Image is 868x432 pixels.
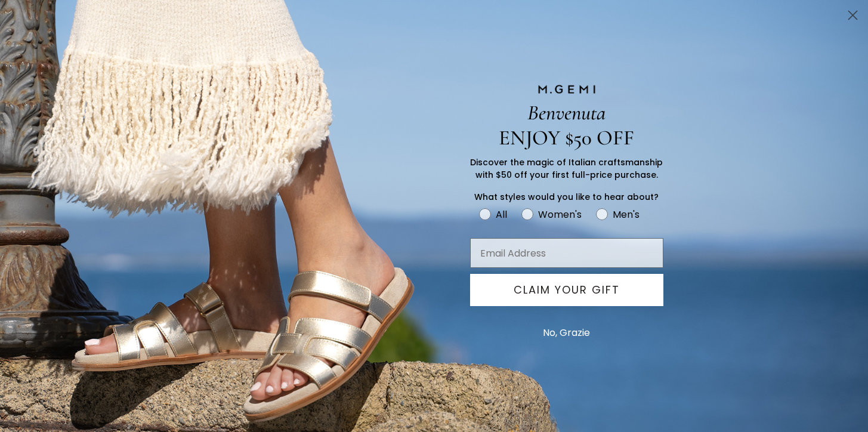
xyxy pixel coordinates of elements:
button: CLAIM YOUR GIFT [470,274,663,306]
img: M.GEMI [537,84,597,95]
button: Close dialog [842,5,863,26]
span: Discover the magic of Italian craftsmanship with $50 off your first full-price purchase. [470,156,663,181]
input: Email Address [470,238,663,268]
div: Women's [538,207,582,222]
span: Benvenuta [527,100,606,125]
div: Men's [613,207,640,222]
button: No, Grazie [537,318,596,348]
div: All [496,207,507,222]
span: What styles would you like to hear about? [474,191,659,203]
span: ENJOY $50 OFF [499,125,634,150]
